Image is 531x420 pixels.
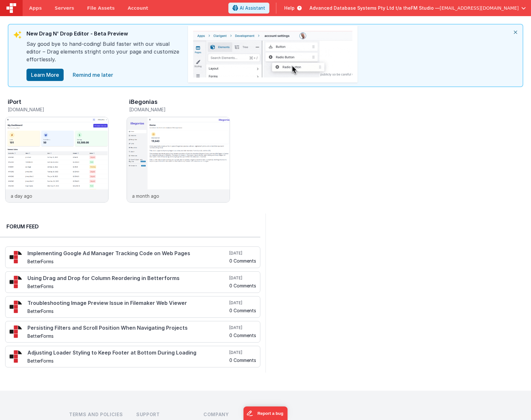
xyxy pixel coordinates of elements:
[26,30,182,40] div: New Drag N' Drop Editor - Beta Preview
[244,406,288,420] iframe: Marker.io feedback button
[5,246,260,268] a: Implementing Google Ad Manager Tracking Code on Web Pages BetterForms [DATE] 0 Comments
[9,300,22,313] img: 295_2.png
[69,411,126,418] h3: Terms and Policies
[27,325,228,331] h4: Persisting Filters and Scroll Position When Navigating Projects
[27,358,228,363] h5: BetterForms
[27,251,228,256] h4: Implementing Google Ad Manager Tracking Code on Web Pages
[229,350,256,355] h5: [DATE]
[27,334,228,338] h5: BetterForms
[229,283,256,288] h5: 0 Comments
[9,325,22,338] img: 295_2.png
[229,308,256,313] h5: 0 Comments
[69,68,117,81] a: close
[240,5,265,11] span: AI Assistant
[6,223,254,230] h2: Forum Feed
[229,275,256,281] h5: [DATE]
[132,193,159,199] p: a month ago
[9,251,22,264] img: 295_2.png
[27,309,228,314] h5: BetterForms
[229,258,256,263] h5: 0 Comments
[229,358,256,363] h5: 0 Comments
[27,284,228,289] h5: BetterForms
[5,296,260,318] a: Troubleshooting Image Preview Issue in Filemaker Web Viewer BetterForms [DATE] 0 Comments
[508,25,523,40] i: close
[229,333,256,338] h5: 0 Comments
[26,40,182,68] div: Say good bye to hand-coding! Build faster with our visual editor – Drag elements stright onto you...
[229,300,256,305] h5: [DATE]
[9,275,22,288] img: 295_2.png
[27,275,228,281] h4: Using Drag and Drop for Column Reordering in Betterforms
[228,3,269,14] button: AI Assistant
[55,5,74,11] span: Servers
[27,300,228,306] h4: Troubleshooting Image Preview Issue in Filemaker Web Viewer
[9,350,22,363] img: 295_2.png
[129,99,158,105] h3: iBegonias
[440,5,519,11] span: [EMAIL_ADDRESS][DOMAIN_NAME]
[136,411,193,418] h3: Support
[5,346,260,367] a: Adjusting Loader Styling to Keep Footer at Bottom During Loading BetterForms [DATE] 0 Comments
[229,251,256,256] h5: [DATE]
[284,5,295,11] span: Help
[26,69,64,81] button: Learn More
[27,350,228,356] h4: Adjusting Loader Styling to Keep Footer at Bottom During Loading
[229,325,256,330] h5: [DATE]
[29,5,42,11] span: Apps
[5,321,260,343] a: Persisting Filters and Scroll Position When Navigating Projects BetterForms [DATE] 0 Comments
[27,259,228,264] h5: BetterForms
[87,5,115,11] span: File Assets
[203,411,260,418] h3: Company
[309,5,440,11] span: Advanced Database Systems Pty Ltd t/a theFM Studio —
[8,99,21,105] h3: iPort
[309,5,526,11] button: Advanced Database Systems Pty Ltd t/a theFM Studio — [EMAIL_ADDRESS][DOMAIN_NAME]
[5,271,260,293] a: Using Drag and Drop for Column Reordering in Betterforms BetterForms [DATE] 0 Comments
[8,107,109,112] h5: [DOMAIN_NAME]
[129,107,230,112] h5: [DOMAIN_NAME]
